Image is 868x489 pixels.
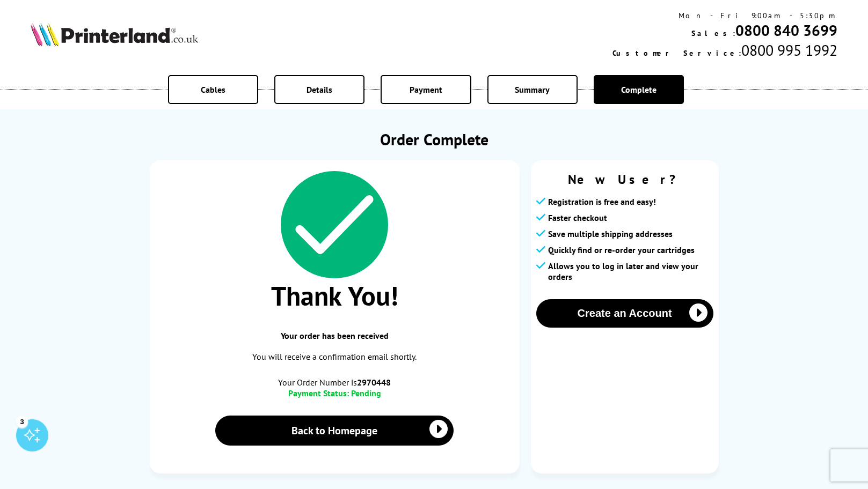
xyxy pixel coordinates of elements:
[548,228,673,239] span: Save multiple shipping addresses
[536,171,713,188] span: New User?
[621,84,657,95] span: Complete
[201,84,225,95] span: Cables
[215,416,454,446] a: Back to Homepage
[410,84,442,95] span: Payment
[161,278,509,313] span: Thank You!
[735,20,837,40] a: 0800 840 3699
[612,11,837,20] div: Mon - Fri 9:00am - 5:30pm
[515,84,550,95] span: Summary
[307,84,332,95] span: Details
[548,212,607,223] span: Faster checkout
[691,28,735,38] span: Sales:
[548,261,713,282] span: Allows you to log in later and view your orders
[357,377,391,388] b: 2970448
[288,388,349,398] span: Payment Status:
[741,40,837,60] span: 0800 995 1992
[548,244,695,255] span: Quickly find or re-order your cartridges
[161,377,509,388] span: Your Order Number is
[31,23,198,46] img: Printerland Logo
[536,299,713,328] button: Create an Account
[548,196,656,207] span: Registration is free and easy!
[161,350,509,364] p: You will receive a confirmation email shortly.
[351,388,381,398] span: Pending
[16,416,28,427] div: 3
[161,330,509,341] span: Your order has been received
[612,48,741,58] span: Customer Service:
[150,129,719,150] h1: Order Complete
